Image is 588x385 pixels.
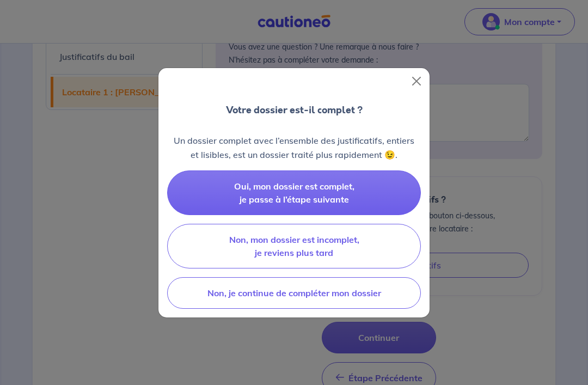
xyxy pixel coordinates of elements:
span: Oui, mon dossier est complet, je passe à l’étape suivante [234,181,354,205]
span: Non, je continue de compléter mon dossier [207,288,381,298]
p: Un dossier complet avec l’ensemble des justificatifs, entiers et lisibles, est un dossier traité ... [167,133,421,162]
span: Non, mon dossier est incomplet, je reviens plus tard [229,234,359,258]
button: Close [408,72,425,90]
button: Oui, mon dossier est complet, je passe à l’étape suivante [167,170,421,215]
button: Non, je continue de compléter mon dossier [167,277,421,309]
p: Votre dossier est-il complet ? [226,103,363,117]
button: Non, mon dossier est incomplet, je reviens plus tard [167,224,421,268]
